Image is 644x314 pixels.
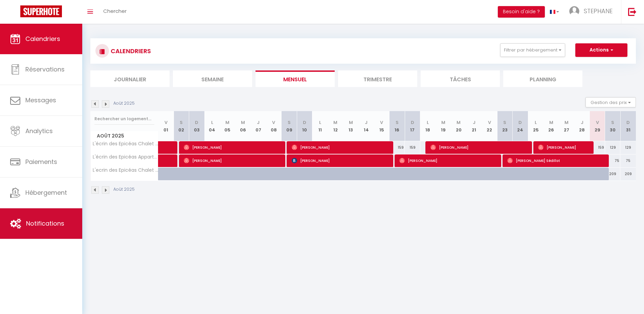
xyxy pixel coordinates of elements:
[5,3,26,23] button: Open LiveChat chat widget
[25,96,56,104] span: Messages
[328,111,343,141] th: 12
[288,119,291,126] abbr: S
[405,111,420,141] th: 17
[543,111,559,141] th: 26
[158,111,174,141] th: 01
[343,111,359,141] th: 13
[189,111,205,141] th: 03
[103,7,127,15] span: Chercher
[574,111,590,141] th: 28
[94,113,154,125] input: Rechercher un logement...
[180,119,183,126] abbr: S
[538,141,590,154] span: [PERSON_NAME]
[333,119,337,126] abbr: M
[411,119,414,126] abbr: D
[626,119,630,126] abbr: D
[389,141,405,154] div: 159
[559,111,574,141] th: 27
[590,141,605,154] div: 159
[581,119,583,126] abbr: J
[272,119,275,126] abbr: V
[349,119,353,126] abbr: M
[513,111,528,141] th: 24
[399,154,498,167] span: [PERSON_NAME]
[25,65,65,74] span: Réservations
[564,119,569,126] abbr: M
[195,119,198,126] abbr: D
[173,70,252,87] li: Semaine
[389,111,405,141] th: 16
[257,119,260,126] abbr: J
[365,119,368,126] abbr: J
[319,119,321,126] abbr: L
[25,127,53,135] span: Analytics
[457,119,461,126] abbr: M
[297,111,312,141] th: 10
[500,43,565,57] button: Filtrer par hébergement
[488,119,491,126] abbr: V
[584,7,613,15] span: STEPHANE
[92,154,159,160] span: L'écrin des Epicéas Appartement 4/6 personnes
[427,119,429,126] abbr: L
[596,119,599,126] abbr: V
[503,70,582,87] li: Planning
[605,141,621,154] div: 129
[473,119,475,126] abbr: J
[620,168,636,180] div: 209
[225,119,229,126] abbr: M
[498,6,545,18] button: Besoin d'aide ?
[605,168,621,180] div: 209
[25,158,57,166] span: Paiements
[251,111,266,141] th: 07
[430,141,529,154] span: [PERSON_NAME]
[235,111,251,141] th: 06
[312,111,328,141] th: 11
[25,188,67,197] span: Hébergement
[605,154,621,167] div: 75
[282,111,297,141] th: 09
[374,111,390,141] th: 15
[113,186,135,193] p: Août 2025
[20,5,62,17] img: Super Booking
[436,111,451,141] th: 19
[528,111,543,141] th: 25
[92,168,159,173] span: L'ecrin des Epicéas Chalet complet 12 personnes
[503,119,506,126] abbr: S
[90,70,170,87] li: Journalier
[26,219,64,228] span: Notifications
[611,119,614,126] abbr: S
[620,111,636,141] th: 31
[497,111,513,141] th: 23
[256,70,335,87] li: Mensuel
[620,141,636,154] div: 129
[184,141,282,154] span: [PERSON_NAME]
[358,111,374,141] th: 14
[113,100,135,107] p: Août 2025
[585,97,636,107] button: Gestion des prix
[620,154,636,167] div: 75
[420,111,436,141] th: 18
[338,70,417,87] li: Trimestre
[184,154,282,167] span: [PERSON_NAME]
[174,111,189,141] th: 02
[628,7,637,16] img: logout
[451,111,467,141] th: 20
[405,141,420,154] div: 159
[441,119,445,126] abbr: M
[241,119,245,126] abbr: M
[535,119,537,126] abbr: L
[292,141,390,154] span: [PERSON_NAME]
[590,111,605,141] th: 29
[303,119,306,126] abbr: D
[220,111,236,141] th: 05
[164,119,168,126] abbr: V
[109,43,151,59] h3: CALENDRIERS
[569,6,579,16] img: ...
[421,70,500,87] li: Tâches
[91,131,158,141] span: Août 2025
[466,111,482,141] th: 21
[92,141,159,146] span: L'écrin des Epicéas Chalet 9 personnes
[482,111,497,141] th: 22
[549,119,553,126] abbr: M
[518,119,522,126] abbr: D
